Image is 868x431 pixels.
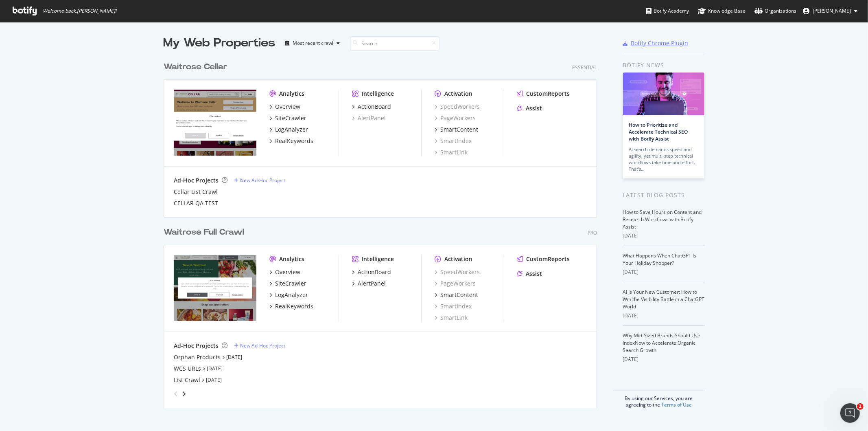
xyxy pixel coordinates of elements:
[623,288,705,310] a: AI Is Your New Customer: How to Win the Visibility Battle in a ChatGPT World
[269,291,308,299] a: LogAnalyzer
[174,188,218,196] a: Cellar List Crawl
[517,255,570,263] a: CustomReports
[358,268,391,276] div: ActionBoard
[279,255,304,263] div: Analytics
[164,226,247,238] a: Waitrose Full Crawl
[623,232,705,240] div: [DATE]
[358,103,391,111] div: ActionBoard
[174,90,256,156] img: waitrosecellar.com
[174,342,219,350] div: Ad-Hoc Projects
[269,114,306,122] a: SiteCrawler
[623,73,704,115] img: How to Prioritize and Accelerate Technical SEO with Botify Assist
[623,356,705,363] div: [DATE]
[164,61,230,73] a: Waitrose Cellar
[269,268,300,276] a: Overview
[796,4,864,18] button: [PERSON_NAME]
[623,312,705,319] div: [DATE]
[646,7,689,15] div: Botify Academy
[358,279,386,288] div: AlertPanel
[623,61,705,70] div: Botify news
[440,291,478,299] div: SmartContent
[813,7,851,14] span: Magda Rapala
[164,35,275,51] div: My Web Properties
[174,199,218,207] a: CELLAR QA TEST
[282,37,343,50] button: Most recent crawl
[613,391,705,408] div: By using our Services, you are agreeing to the
[435,291,478,299] a: SmartContent
[352,103,391,111] a: ActionBoard
[517,90,570,98] a: CustomReports
[174,353,221,361] a: Orphan Products
[275,302,313,310] div: RealKeywords
[526,255,570,263] div: CustomReports
[631,39,689,47] div: Botify Chrome Plugin
[840,403,860,423] iframe: Intercom live chat
[517,104,542,112] a: Assist
[661,401,692,408] a: Terms of Use
[240,342,285,349] div: New Ad-Hoc Project
[275,125,308,134] div: LogAnalyzer
[435,103,480,111] a: SpeedWorkers
[629,146,698,172] div: AI search demands speed and agility, yet multi-step technical workflows take time and effort. Tha...
[226,354,242,361] a: [DATE]
[174,376,200,384] a: List Crawl
[440,125,478,134] div: SmartContent
[174,255,256,321] img: www.waitrose.com
[164,226,244,238] div: Waitrose Full Crawl
[275,291,308,299] div: LogAnalyzer
[754,7,796,15] div: Organizations
[269,125,308,134] a: LogAnalyzer
[171,387,181,400] div: angle-left
[623,268,705,276] div: [DATE]
[269,103,300,111] a: Overview
[362,90,394,98] div: Intelligence
[435,314,468,322] a: SmartLink
[275,268,300,276] div: Overview
[526,104,542,112] div: Assist
[623,191,705,200] div: Latest Blog Posts
[435,114,476,122] a: PageWorkers
[435,268,480,276] div: SpeedWorkers
[164,61,227,73] div: Waitrose Cellar
[240,177,285,184] div: New Ad-Hoc Project
[275,103,300,111] div: Overview
[352,268,391,276] a: ActionBoard
[269,302,313,310] a: RealKeywords
[352,114,386,122] a: AlertPanel
[174,365,201,373] a: WCS URLs
[623,332,701,354] a: Why Mid-Sized Brands Should Use IndexNow to Accelerate Organic Search Growth
[623,39,689,47] a: Botify Chrome Plugin
[857,403,864,410] span: 1
[435,148,468,156] a: SmartLink
[350,36,439,51] input: Search
[269,137,313,145] a: RealKeywords
[526,270,542,278] div: Assist
[362,255,394,263] div: Intelligence
[623,209,702,230] a: How to Save Hours on Content and Research Workflows with Botify Assist
[181,390,187,398] div: angle-right
[164,51,603,408] div: grid
[588,229,597,236] div: Pro
[43,8,116,14] span: Welcome back, [PERSON_NAME] !
[234,177,285,184] a: New Ad-Hoc Project
[269,279,306,288] a: SiteCrawler
[206,376,222,383] a: [DATE]
[275,114,306,122] div: SiteCrawler
[435,302,472,310] a: SmartIndex
[435,137,472,145] a: SmartIndex
[572,64,597,71] div: Essential
[293,41,334,46] div: Most recent crawl
[629,121,688,142] a: How to Prioritize and Accelerate Technical SEO with Botify Assist
[444,255,472,263] div: Activation
[174,176,219,185] div: Ad-Hoc Projects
